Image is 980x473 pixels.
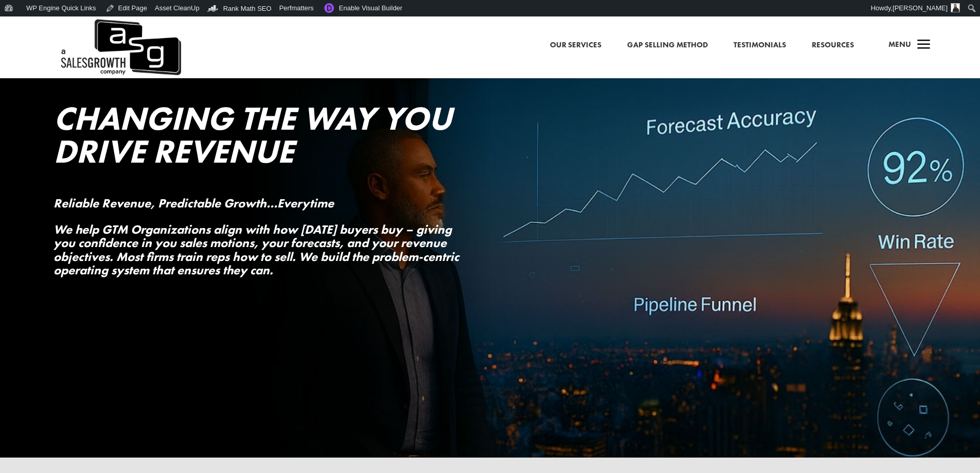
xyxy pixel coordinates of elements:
[223,5,272,12] span: Rank Math SEO
[734,39,786,52] a: Testimonials
[914,35,934,56] span: a
[59,16,181,78] a: A Sales Growth Company Logo
[812,39,854,52] a: Resources
[54,102,466,173] h2: Changing the Way You Drive Revenue
[893,4,948,12] span: [PERSON_NAME]
[888,39,911,49] span: Menu
[550,39,601,52] a: Our Services
[54,223,466,277] p: We help GTM Organizations align with how [DATE] buyers buy – giving you confidence in you sales m...
[59,16,181,78] img: ASG Co. Logo
[627,39,708,52] a: Gap Selling Method
[54,197,466,222] p: Reliable Revenue, Predictable Growth…Everytime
